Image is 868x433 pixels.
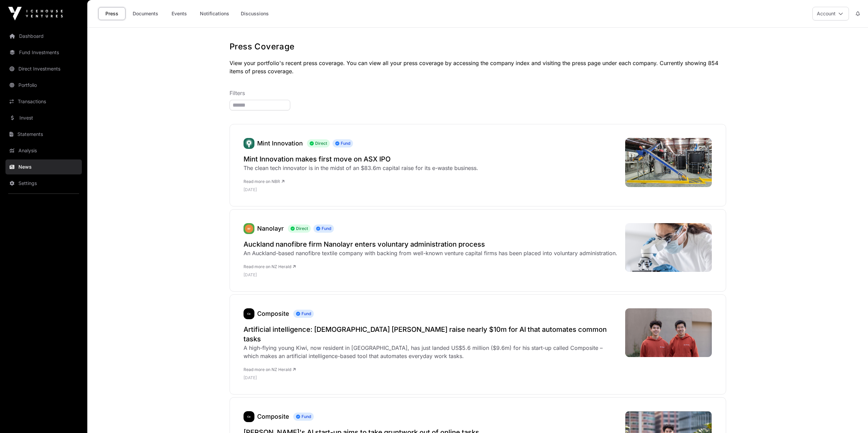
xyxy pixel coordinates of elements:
img: IIIQ5KSFZZBRHCOOWWJ674PKEQ.jpg [625,308,712,357]
img: composite410.png [244,411,254,422]
img: composite410.png [244,308,254,319]
span: Direct [288,225,311,233]
img: Icehouse Ventures Logo [8,7,63,20]
a: Analysis [5,143,82,158]
img: mint-innovation-hammer-mill-.jpeg [625,138,712,187]
a: Auckland nanofibre firm Nanolayr enters voluntary administration process [244,239,617,249]
iframe: Chat Widget [834,400,868,433]
span: Fund [313,225,334,233]
p: [DATE] [244,375,618,381]
a: Press [98,7,126,20]
span: Direct [307,139,330,148]
p: [DATE] [244,272,617,278]
span: Fund [293,413,314,421]
img: Mint.svg [244,138,254,149]
a: Composite [244,411,254,422]
button: Account [812,7,849,20]
a: Notifications [195,7,234,20]
a: Events [165,7,193,20]
a: Artificial intelligence: [DEMOGRAPHIC_DATA] [PERSON_NAME] raise nearly $10m for AI that automates... [244,325,618,344]
a: Invest [5,110,82,125]
h1: Press Coverage [230,41,726,52]
a: Dashboard [5,29,82,44]
a: Nanolayr [244,223,254,234]
a: Settings [5,176,82,191]
a: Composite [244,308,254,319]
span: Fund [333,139,353,148]
p: [DATE] [244,187,478,192]
a: Composite [257,413,289,420]
a: Statements [5,127,82,142]
a: Mint Innovation makes first move on ASX IPO [244,154,478,164]
div: The clean tech innovator is in the midst of an $83.6m capital raise for its e-waste business. [244,164,478,172]
a: News [5,159,82,174]
div: A high-flying young Kiwi, now resident in [GEOGRAPHIC_DATA], has just landed US$5.6 million ($9.6... [244,344,618,360]
a: Read more on NZ Herald [244,264,296,269]
a: Mint Innovation [257,140,303,147]
div: An Auckland-based nanofibre textile company with backing from well-known venture capital firms ha... [244,249,617,257]
a: Documents [128,7,163,20]
p: Filters [230,89,726,97]
p: View your portfolio's recent press coverage. You can view all your press coverage by accessing th... [230,59,726,75]
img: revolution-fibres208.png [244,223,254,234]
a: Fund Investments [5,45,82,60]
img: H7AB3QAHWVAUBGCTYQCTPUHQDQ.jpg [625,223,712,272]
a: Read more on NBR [244,179,284,184]
a: Nanolayr [257,225,284,232]
span: Fund [293,310,314,318]
a: Discussions [236,7,273,20]
a: Transactions [5,94,82,109]
a: Composite [257,310,289,317]
a: Direct Investments [5,61,82,76]
a: Portfolio [5,78,82,93]
a: Read more on NZ Herald [244,367,296,372]
a: Mint Innovation [244,138,254,149]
